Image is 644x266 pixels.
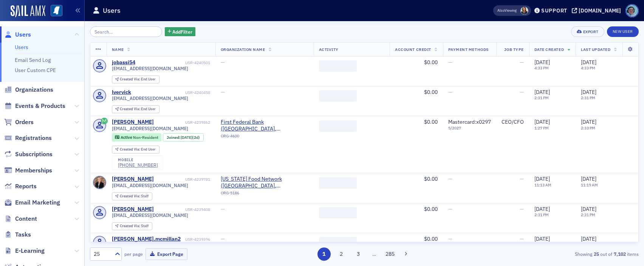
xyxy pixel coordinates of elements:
span: [EMAIL_ADDRESS][DOMAIN_NAME] [112,66,188,71]
span: Content [15,215,37,223]
span: — [448,206,452,212]
time: 2:31 PM [581,95,595,100]
span: 5 / 2027 [448,126,491,131]
div: End User [120,148,156,152]
time: 2:31 PM [534,212,549,217]
span: Noma Burge [520,7,528,15]
span: Organizations [15,86,53,94]
div: USR-4240458 [132,90,210,95]
span: [EMAIL_ADDRESS][DOMAIN_NAME] [112,183,188,188]
span: Name [112,47,124,52]
span: — [221,89,225,95]
span: $0.00 [424,89,438,95]
div: [PHONE_NUMBER] [118,162,158,168]
button: 285 [384,248,397,261]
div: USR-4239408 [155,207,210,212]
span: — [448,89,452,95]
time: 2:31 PM [581,212,595,217]
span: … [369,251,379,257]
div: Showing out of items [461,251,639,257]
a: First Federal Bank ([GEOGRAPHIC_DATA], [GEOGRAPHIC_DATA]) [221,119,308,132]
div: USR-4240501 [136,60,210,65]
div: Created Via: End User [112,146,159,154]
span: — [448,59,452,66]
span: Last Updated [581,47,610,52]
span: [DATE] [534,206,550,212]
span: $0.00 [424,59,438,66]
span: Activity [319,47,339,52]
span: $0.00 [424,118,438,125]
span: Active [121,135,133,140]
span: ‌ [319,60,357,72]
strong: 7,102 [612,251,627,257]
span: Payment Methods [448,47,489,52]
a: Email Marketing [4,198,60,207]
time: 11:13 AM [534,182,551,188]
span: — [520,175,524,182]
a: Users [4,31,31,39]
div: Export [583,30,599,34]
div: Staff [120,194,149,198]
a: Tasks [4,231,31,239]
span: [DATE] [581,59,596,66]
time: 2:31 PM [534,95,549,100]
span: [EMAIL_ADDRESS][DOMAIN_NAME] [112,212,188,218]
h1: Users [103,6,121,15]
div: Created Via: End User [112,75,159,83]
a: Reports [4,182,37,191]
span: Organization Name [221,47,265,52]
span: — [520,89,524,95]
span: Mississippi Food Network (Jackson, MS) [221,176,308,189]
span: Users [15,31,31,39]
a: Memberships [4,166,52,175]
span: [DATE] [581,206,596,212]
span: Job Type [504,47,524,52]
button: AddFilter [165,27,196,37]
span: [DATE] [581,118,596,125]
a: SailAMX [11,5,45,17]
div: End User [120,107,156,111]
div: ORG-5186 [221,191,308,198]
a: Email Send Log [15,57,51,63]
span: — [221,206,225,212]
span: Add Filter [172,28,192,35]
a: [PERSON_NAME] [112,176,154,183]
span: Tasks [15,231,31,239]
span: E-Learning [15,247,45,255]
div: Created Via: End User [112,105,159,113]
span: $0.00 [424,206,438,212]
a: [US_STATE] Food Network ([GEOGRAPHIC_DATA], [GEOGRAPHIC_DATA]) [221,176,308,189]
div: lvervick [112,89,131,96]
div: Created Via: Staff [112,222,152,230]
span: [DATE] [181,135,192,140]
span: Account Credit [395,47,431,52]
span: [DATE] [534,118,550,125]
span: $0.00 [424,235,438,242]
time: 11:19 AM [581,182,598,188]
span: [DATE] [534,59,550,66]
span: Viewing [497,8,517,13]
span: Created Via : [120,223,141,228]
span: — [520,59,524,66]
span: — [221,235,225,242]
span: Mastercard : x0297 [448,118,491,125]
span: First Federal Bank (Tuscaloosa, AL) [221,119,308,132]
span: Subscriptions [15,150,53,158]
a: Organizations [4,86,53,94]
span: [DATE] [534,89,550,95]
span: — [520,206,524,212]
div: Staff [120,224,149,228]
div: [PERSON_NAME] [112,119,154,126]
span: ‌ [319,207,357,218]
span: — [221,59,225,66]
div: USR-4239781 [155,177,210,182]
div: jobassi54 [112,59,135,66]
span: ‌ [319,120,357,132]
span: [DATE] [581,89,596,95]
span: — [448,175,452,182]
span: [EMAIL_ADDRESS][DOMAIN_NAME] [112,126,188,131]
span: ‌ [319,237,357,248]
button: Export Page [146,248,187,260]
a: New User [607,26,639,37]
div: Also [497,8,505,13]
